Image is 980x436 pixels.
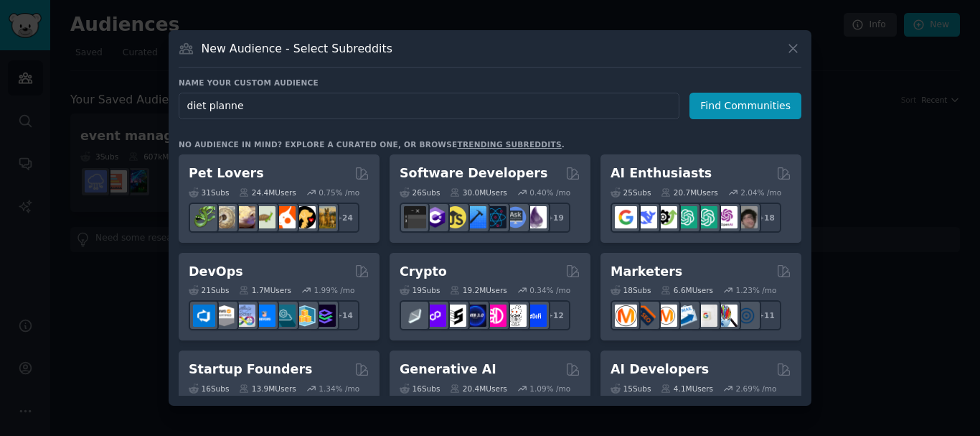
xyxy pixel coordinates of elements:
[484,305,507,327] img: defiblockchain
[450,384,507,394] div: 20.4M Users
[239,285,291,295] div: 1.7M Users
[611,187,651,198] div: 25 Sub s
[253,206,275,228] img: turtle
[675,305,697,327] img: Emailmarketing
[751,203,781,233] div: + 18
[400,187,440,198] div: 26 Sub s
[689,93,801,119] button: Find Communities
[273,206,296,228] img: cockatiel
[233,305,255,327] img: Docker_DevOps
[540,203,570,233] div: + 19
[740,187,781,198] div: 2.04 % /mo
[464,206,486,228] img: iOSProgramming
[611,263,682,281] h2: Marketers
[655,305,677,327] img: AskMarketing
[189,187,229,198] div: 31 Sub s
[319,187,359,198] div: 0.75 % /mo
[529,285,570,295] div: 0.34 % /mo
[611,361,709,379] h2: AI Developers
[450,187,507,198] div: 30.0M Users
[400,285,440,295] div: 19 Sub s
[695,305,717,327] img: googleads
[400,361,496,379] h2: Generative AI
[611,285,651,295] div: 18 Sub s
[400,263,447,281] h2: Crypto
[444,206,466,228] img: learnjavascript
[314,305,336,327] img: PlatformEngineers
[404,305,426,327] img: ethfinance
[293,305,316,327] img: aws_cdk
[424,305,446,327] img: 0xPolygon
[189,263,243,281] h2: DevOps
[233,206,255,228] img: leopardgeckos
[615,206,637,228] img: GoogleGeminiAI
[400,384,440,394] div: 16 Sub s
[540,300,570,330] div: + 12
[179,93,679,119] input: Pick a short name, like "Digital Marketers" or "Movie-Goers"
[695,206,717,228] img: chatgpt_prompts_
[715,305,738,327] img: MarketingResearch
[193,305,215,327] img: azuredevops
[319,384,359,394] div: 1.34 % /mo
[179,139,565,149] div: No audience in mind? Explore a curated one, or browse .
[400,164,547,182] h2: Software Developers
[484,206,507,228] img: reactnative
[529,187,570,198] div: 0.40 % /mo
[661,384,713,394] div: 4.1M Users
[661,285,713,295] div: 6.6M Users
[524,206,547,228] img: elixir
[189,384,229,394] div: 16 Sub s
[675,206,697,228] img: chatgpt_promptDesign
[524,305,547,327] img: defi_
[239,187,296,198] div: 24.4M Users
[314,285,355,295] div: 1.99 % /mo
[293,206,316,228] img: PetAdvice
[615,305,637,327] img: content_marketing
[464,305,486,327] img: web3
[314,206,336,228] img: dogbreed
[444,305,466,327] img: ethstaker
[213,206,235,228] img: ballpython
[504,305,527,327] img: CryptoNews
[273,305,296,327] img: platformengineering
[329,300,359,330] div: + 14
[735,206,758,228] img: ArtificalIntelligence
[655,206,677,228] img: AItoolsCatalog
[635,305,657,327] img: bigseo
[450,285,507,295] div: 19.2M Users
[404,206,426,228] img: software
[735,305,758,327] img: OnlineMarketing
[239,384,296,394] div: 13.9M Users
[189,164,264,182] h2: Pet Lovers
[715,206,738,228] img: OpenAIDev
[213,305,235,327] img: AWS_Certified_Experts
[253,305,275,327] img: DevOpsLinks
[457,140,561,149] a: trending subreddits
[611,164,712,182] h2: AI Enthusiasts
[193,206,215,228] img: herpetology
[504,206,527,228] img: AskComputerScience
[529,384,570,394] div: 1.09 % /mo
[179,78,801,88] h3: Name your custom audience
[189,361,312,379] h2: Startup Founders
[424,206,446,228] img: csharp
[635,206,657,228] img: DeepSeek
[611,384,651,394] div: 15 Sub s
[189,285,229,295] div: 21 Sub s
[202,41,392,56] h3: New Audience - Select Subreddits
[661,187,717,198] div: 20.7M Users
[736,285,777,295] div: 1.23 % /mo
[751,300,781,330] div: + 11
[736,384,777,394] div: 2.69 % /mo
[329,203,359,233] div: + 24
